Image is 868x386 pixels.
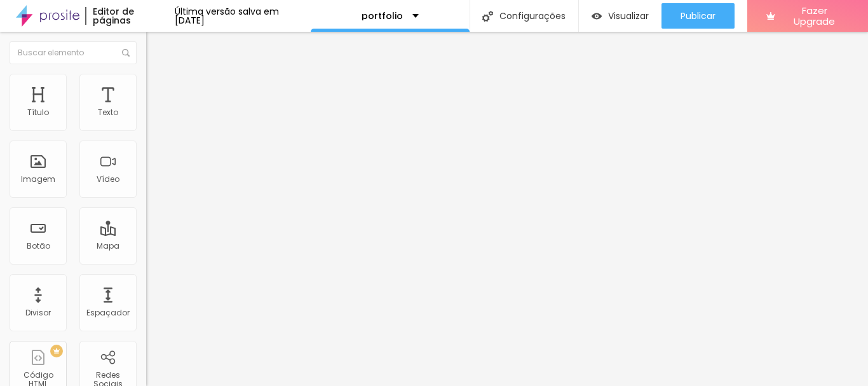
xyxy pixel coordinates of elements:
button: Visualizar [579,3,661,29]
div: Editor de páginas [85,7,174,25]
input: Buscar elemento [10,41,137,64]
span: Visualizar [608,11,649,21]
div: Mapa [97,242,119,251]
div: Título [27,108,49,117]
div: Vídeo [97,175,119,184]
iframe: Editor [146,32,868,386]
div: Última versão salva em [DATE] [175,7,311,25]
div: Imagem [21,175,55,184]
span: Publicar [681,11,715,21]
img: Icone [122,49,130,57]
button: Publicar [661,3,735,29]
img: view-1.svg [592,11,602,22]
div: Botão [27,242,50,251]
span: Fazer Upgrade [780,5,849,27]
div: Espaçador [86,308,130,317]
p: portfolio [362,11,403,20]
div: Divisor [25,308,51,317]
img: Icone [482,11,493,22]
div: Texto [98,108,118,117]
